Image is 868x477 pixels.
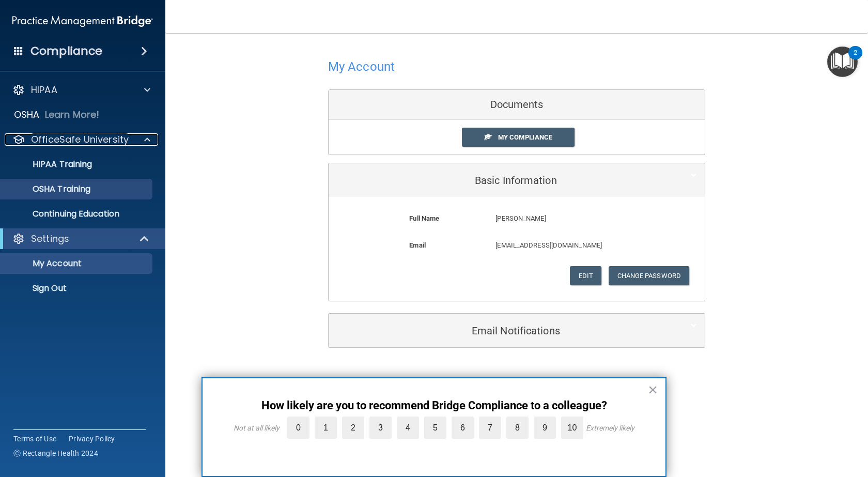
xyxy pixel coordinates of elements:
h5: Email Notifications [336,325,665,336]
button: Change Password [609,266,690,285]
button: Edit [570,266,601,285]
p: OfficeSafe University [31,133,129,146]
p: My Account [7,258,148,269]
p: HIPAA Training [7,159,92,170]
p: [PERSON_NAME] [495,212,653,225]
p: OSHA [14,109,40,121]
label: 7 [479,417,501,439]
p: Learn More! [45,109,100,121]
label: 2 [342,417,364,439]
p: How likely are you to recommend Bridge Compliance to a colleague? [223,399,645,412]
b: Email [409,241,426,249]
label: 10 [561,417,583,439]
button: Close [648,381,658,398]
button: Open Resource Center, 2 new notifications [827,47,858,77]
a: Privacy Policy [69,434,115,444]
p: HIPAA [31,84,57,96]
h4: Compliance [30,44,102,58]
div: Not at all likely [234,424,280,432]
img: PMB logo [12,11,153,32]
label: 5 [424,417,446,439]
span: Ⓒ Rectangle Health 2024 [13,448,98,458]
a: Terms of Use [13,434,56,444]
div: Extremely likely [586,424,634,432]
label: 0 [287,417,309,439]
p: OSHA Training [7,184,90,194]
div: Documents [329,90,705,120]
p: Continuing Education [7,209,148,219]
div: 2 [854,53,857,66]
p: Sign Out [7,283,148,294]
label: 1 [315,417,337,439]
h5: Basic Information [336,175,665,186]
p: [EMAIL_ADDRESS][DOMAIN_NAME] [495,239,653,252]
label: 8 [506,417,529,439]
p: Settings [31,233,69,245]
span: My Compliance [498,133,552,141]
label: 3 [369,417,392,439]
label: 4 [397,417,419,439]
label: 9 [534,417,556,439]
label: 6 [452,417,474,439]
h4: My Account [328,60,395,73]
b: Full Name [409,214,439,222]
